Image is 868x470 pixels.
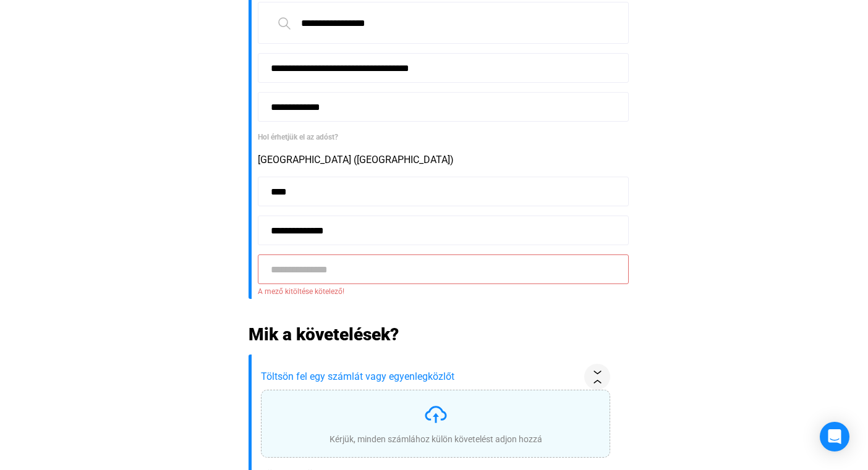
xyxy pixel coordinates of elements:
div: Open Intercom Messenger [820,422,849,451]
span: Töltsön fel egy számlát vagy egyenlegközlőt [261,369,579,384]
img: collapse [591,371,604,384]
div: Hol érhetjük el az adóst? [258,131,619,143]
button: collapse [584,364,610,390]
h2: Mik a követelések? [249,324,619,345]
div: Kérjük, minden számlához külön követelést adjon hozzá [330,433,542,445]
div: [GEOGRAPHIC_DATA] ([GEOGRAPHIC_DATA]) [258,153,619,167]
span: A mező kitöltése kötelező! [258,284,619,299]
img: upload-cloud [423,402,448,427]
